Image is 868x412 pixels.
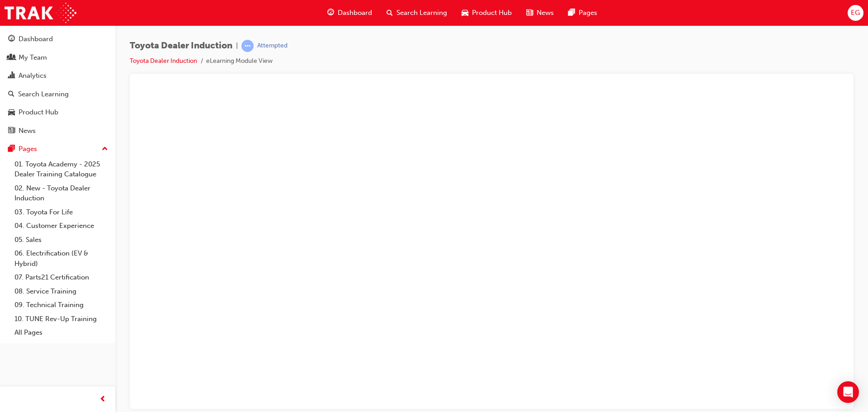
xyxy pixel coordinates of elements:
div: My Team [19,52,47,63]
span: people-icon [8,54,15,62]
a: 01. Toyota Academy - 2025 Dealer Training Catalogue [11,157,112,181]
span: search-icon [8,90,14,99]
a: search-iconSearch Learning [379,4,454,22]
span: learningRecordVerb_ATTEMPT-icon [241,40,254,52]
a: 07. Parts21 Certification [11,270,112,284]
span: car-icon [462,7,468,19]
span: Toyota Dealer Induction [130,41,232,51]
a: 02. New - Toyota Dealer Induction [11,181,112,205]
span: up-icon [102,143,108,155]
div: Analytics [19,71,47,81]
span: guage-icon [327,7,334,19]
img: Trak [5,3,76,23]
a: 10. TUNE Rev-Up Training [11,312,112,326]
a: pages-iconPages [561,4,604,22]
span: News [537,8,554,18]
a: guage-iconDashboard [320,4,379,22]
span: pages-icon [8,145,15,153]
li: eLearning Module View [206,56,273,66]
a: 05. Sales [11,233,112,247]
a: car-iconProduct Hub [454,4,519,22]
div: Attempted [257,42,288,50]
button: EG [848,5,863,21]
button: Pages [4,141,112,157]
div: Product Hub [19,107,58,118]
span: EG [851,8,860,18]
a: All Pages [11,326,112,340]
span: car-icon [8,109,15,117]
span: news-icon [8,127,15,135]
a: 04. Customer Experience [11,219,112,233]
a: 09. Technical Training [11,298,112,312]
a: Toyota Dealer Induction [130,57,197,65]
span: chart-icon [8,72,15,80]
div: Pages [19,144,37,154]
span: | [236,41,238,51]
a: Analytics [4,67,112,84]
span: Pages [579,8,597,18]
a: 06. Electrification (EV & Hybrid) [11,246,112,270]
a: News [4,123,112,139]
span: news-icon [526,7,533,19]
span: pages-icon [568,7,575,19]
div: Search Learning [18,89,69,99]
span: guage-icon [8,35,15,43]
a: Search Learning [4,86,112,103]
a: news-iconNews [519,4,561,22]
a: My Team [4,49,112,66]
span: Dashboard [338,8,372,18]
span: prev-icon [99,394,106,405]
span: Search Learning [396,8,447,18]
button: DashboardMy TeamAnalyticsSearch LearningProduct HubNews [4,29,112,141]
span: Product Hub [472,8,512,18]
a: 08. Service Training [11,284,112,298]
div: Open Intercom Messenger [837,381,859,403]
div: News [19,126,36,136]
a: 03. Toyota For Life [11,205,112,219]
span: search-icon [387,7,393,19]
a: Dashboard [4,31,112,47]
a: Product Hub [4,104,112,121]
div: Dashboard [19,34,53,44]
